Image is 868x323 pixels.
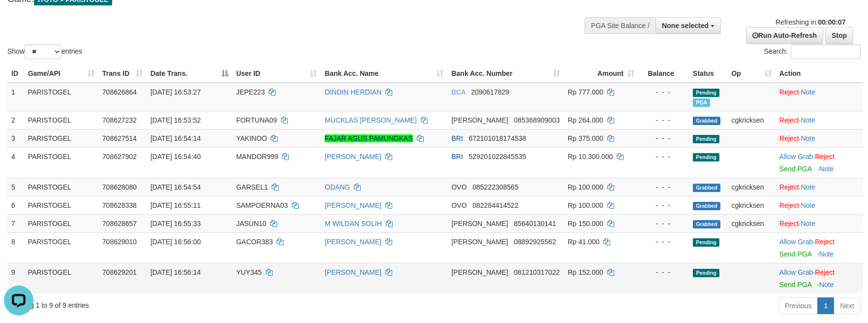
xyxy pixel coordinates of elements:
a: Reject [779,134,799,142]
a: Allow Grab [779,153,813,161]
a: Note [801,116,815,124]
span: 708627902 [102,153,137,161]
a: Reject [815,268,835,276]
a: Note [819,281,834,289]
th: Action [775,65,863,83]
span: Rp 10.300.000 [568,153,613,161]
span: 708627514 [102,134,137,142]
span: [PERSON_NAME] [451,220,508,227]
a: DINDIN HERDIAN [325,88,381,96]
span: 708626864 [102,88,137,96]
div: - - - [642,87,685,97]
a: Send PGA [779,165,811,173]
td: · [775,196,863,214]
span: 708629010 [102,238,137,246]
span: Marked by cgkricksen [693,98,710,107]
span: [DATE] 16:56:00 [151,238,201,246]
td: PARISTOGEL [24,83,98,111]
a: Note [819,165,834,173]
a: Note [801,220,815,227]
th: Bank Acc. Name: activate to sort column ascending [321,65,447,83]
span: [DATE] 16:53:27 [151,88,201,96]
td: 8 [7,232,24,263]
span: Copy 672101018174538 to clipboard [468,134,526,142]
td: 7 [7,214,24,232]
span: Rp 264.000 [568,116,603,124]
td: PARISTOGEL [24,263,98,293]
th: Bank Acc. Number: activate to sort column ascending [447,65,563,83]
td: PARISTOGEL [24,196,98,214]
div: - - - [642,200,685,210]
span: Refreshing in: [775,18,845,26]
a: Reject [779,116,799,124]
span: Pending [693,269,719,277]
a: Reject [779,220,799,227]
span: None selected [662,22,709,30]
th: Op: activate to sort column ascending [727,65,775,83]
a: Reject [779,88,799,96]
a: Send PGA [779,250,811,258]
span: Pending [693,153,719,161]
div: - - - [642,267,685,277]
td: 2 [7,111,24,129]
span: SAMPOERNA03 [236,201,288,209]
a: ODANG [325,183,350,191]
span: Rp 41.000 [568,238,600,246]
span: BRI [451,134,463,142]
th: ID [7,65,24,83]
button: None selected [655,17,721,34]
span: GACOR383 [236,238,273,246]
span: [PERSON_NAME] [451,268,508,276]
td: PARISTOGEL [24,147,98,178]
td: · [775,214,863,232]
span: JASUN10 [236,220,266,227]
a: M WILDAN SOLIH [325,220,382,227]
td: 4 [7,147,24,178]
span: BCA [451,88,465,96]
span: Copy 081210317022 to clipboard [514,268,559,276]
span: 708628657 [102,220,137,227]
span: MANDOR999 [236,153,279,161]
span: YAKINOO [236,134,267,142]
a: [PERSON_NAME] [325,153,381,161]
input: Search: [791,44,861,59]
span: Grabbed [693,202,720,210]
span: [PERSON_NAME] [451,238,508,246]
a: Note [801,88,815,96]
span: Grabbed [693,117,720,125]
td: 6 [7,196,24,214]
span: Copy 85640130141 to clipboard [514,220,556,227]
a: Run Auto-Refresh [746,27,823,44]
a: 1 [817,297,834,314]
span: Copy 08892925562 to clipboard [514,238,556,246]
span: Rp 152.000 [568,268,603,276]
div: - - - [642,182,685,192]
span: [PERSON_NAME] [451,116,508,124]
a: Reject [779,183,799,191]
span: [DATE] 16:54:40 [151,153,201,161]
span: Copy 085222308565 to clipboard [472,183,518,191]
span: Grabbed [693,220,720,228]
span: [DATE] 16:55:33 [151,220,201,227]
a: Allow Grab [779,268,813,276]
th: Game/API: activate to sort column ascending [24,65,98,83]
a: Allow Grab [779,238,813,246]
th: Trans ID: activate to sort column ascending [98,65,147,83]
span: · [779,238,815,246]
a: Previous [778,297,818,314]
span: · [779,268,815,276]
span: [DATE] 16:54:14 [151,134,201,142]
span: Rp 100.000 [568,201,603,209]
span: [DATE] 16:55:11 [151,201,201,209]
span: [DATE] 16:53:52 [151,116,201,124]
div: - - - [642,152,685,161]
td: 1 [7,83,24,111]
a: Note [801,134,815,142]
td: · [775,111,863,129]
a: FAJAR AGUS PAMUNGKAS [325,134,413,142]
td: · [775,129,863,147]
td: PARISTOGEL [24,129,98,147]
span: Rp 100.000 [568,183,603,191]
a: Send PGA [779,281,811,289]
span: Copy 2090617829 to clipboard [471,88,509,96]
